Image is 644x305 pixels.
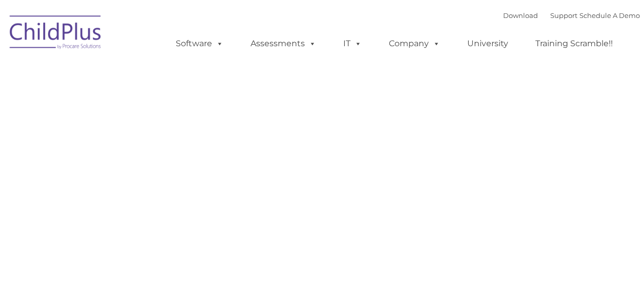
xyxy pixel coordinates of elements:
[503,11,538,20] a: Download
[457,33,518,54] a: University
[165,33,234,54] a: Software
[379,33,450,54] a: Company
[550,11,577,20] a: Support
[333,33,372,54] a: IT
[240,33,326,54] a: Assessments
[525,33,623,54] a: Training Scramble!!
[5,8,107,60] img: ChildPlus by Procare Solutions
[579,11,640,20] a: Schedule A Demo
[503,11,640,20] font: |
